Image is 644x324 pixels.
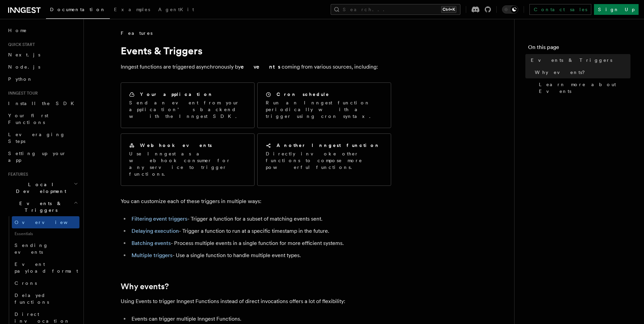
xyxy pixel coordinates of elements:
[5,172,28,177] span: Features
[5,109,79,128] a: Your first Functions
[529,4,591,15] a: Contact sales
[129,214,391,224] li: - Trigger a function for a subset of matching events sent.
[241,64,282,70] strong: events
[8,101,78,106] span: Install the SDK
[536,78,630,97] a: Learn more about Events
[5,181,74,195] span: Local Development
[132,216,187,222] a: Filtering event triggers
[531,57,612,64] span: Events & Triggers
[12,216,79,228] a: Overview
[5,24,79,36] a: Home
[121,45,391,57] h1: Events & Triggers
[15,293,49,305] span: Delayed functions
[5,97,79,109] a: Install the SDK
[5,128,79,147] a: Leveraging Steps
[50,7,106,12] span: Documentation
[8,52,40,57] span: Next.js
[502,5,518,14] button: Toggle dark mode
[528,43,630,54] h4: On this page
[15,280,37,286] span: Crons
[129,226,391,236] li: - Trigger a function to run at a specific timestamp in the future.
[129,239,391,248] li: - Process multiple events in a single function for more efficient systems.
[5,61,79,73] a: Node.js
[12,277,79,289] a: Crons
[257,133,391,186] a: Another Inngest functionDirectly invoke other functions to compose more powerful functions.
[5,91,38,96] span: Inngest tour
[12,228,79,239] span: Essentials
[8,113,48,125] span: Your first Functions
[121,30,152,36] span: Features
[8,151,66,163] span: Setting up your app
[129,99,246,120] p: Send an event from your application’s backend with the Inngest SDK.
[277,142,380,149] h2: Another Inngest function
[257,82,391,128] a: Cron scheduleRun an Inngest function periodically with a trigger using cron syntax.
[12,239,79,258] a: Sending events
[46,2,110,19] a: Documentation
[132,252,172,258] a: Multiple triggers
[154,2,198,18] a: AgentKit
[129,314,391,324] li: Events can trigger multiple Inngest Functions.
[5,147,79,166] a: Setting up your app
[5,73,79,85] a: Python
[129,150,246,177] p: Use Inngest as a webhook consumer for any service to trigger functions.
[158,7,194,12] span: AgentKit
[121,197,391,206] p: You can customize each of these triggers in multiple ways:
[8,27,27,34] span: Home
[121,133,255,186] a: Webhook eventsUse Inngest as a webhook consumer for any service to trigger functions.
[15,220,84,225] span: Overview
[129,251,391,260] li: - Use a single function to handle multiple event types.
[15,261,78,274] span: Event payload format
[121,297,391,306] p: Using Events to trigger Inngest Functions instead of direct invocations offers a lot of flexibility:
[5,49,79,61] a: Next.js
[121,282,169,291] a: Why events?
[132,240,171,246] a: Batching events
[132,228,179,234] a: Delaying execution
[8,64,40,70] span: Node.js
[528,54,630,66] a: Events & Triggers
[110,2,154,18] a: Examples
[539,81,630,95] span: Learn more about Events
[266,150,383,171] p: Directly invoke other functions to compose more powerful functions.
[15,311,70,324] span: Direct invocation
[277,91,330,98] h2: Cron schedule
[441,6,456,13] kbd: Ctrl+K
[8,132,65,144] span: Leveraging Steps
[114,7,150,12] span: Examples
[266,99,383,120] p: Run an Inngest function periodically with a trigger using cron syntax.
[5,178,79,197] button: Local Development
[12,258,79,277] a: Event payload format
[121,62,391,72] p: Inngest functions are triggered asynchronously by coming from various sources, including:
[532,66,630,78] a: Why events?
[12,289,79,308] a: Delayed functions
[8,76,33,82] span: Python
[594,4,639,15] a: Sign Up
[535,69,590,76] span: Why events?
[5,200,74,214] span: Events & Triggers
[140,142,212,149] h2: Webhook events
[5,42,35,47] span: Quick start
[15,243,48,255] span: Sending events
[121,82,255,128] a: Your applicationSend an event from your application’s backend with the Inngest SDK.
[5,197,79,216] button: Events & Triggers
[140,91,213,98] h2: Your application
[331,4,460,15] button: Search...Ctrl+K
